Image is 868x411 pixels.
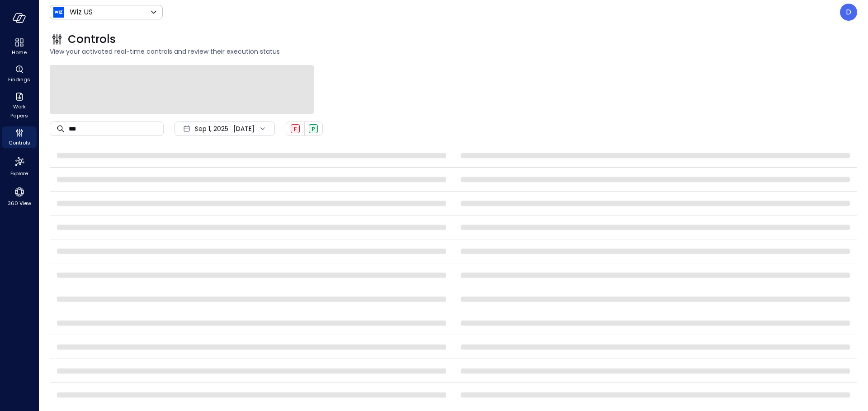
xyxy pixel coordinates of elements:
[840,4,857,21] div: Dudu
[2,36,37,58] div: Home
[309,124,318,133] div: Passed
[2,90,37,121] div: Work Papers
[311,125,315,133] span: P
[294,125,297,133] span: F
[2,63,37,85] div: Findings
[2,184,37,209] div: 360 View
[2,154,37,179] div: Explore
[846,7,851,18] p: D
[8,199,31,208] span: 360 View
[195,124,228,134] span: Sep 1, 2025
[68,32,116,47] span: Controls
[5,102,33,120] span: Work Papers
[291,124,300,133] div: Failed
[12,48,27,57] span: Home
[2,126,37,148] div: Controls
[53,7,64,18] img: Icon
[50,47,857,56] span: View your activated real-time controls and review their execution status
[8,75,30,84] span: Findings
[9,138,30,147] span: Controls
[10,169,28,178] span: Explore
[70,7,93,18] p: Wiz US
